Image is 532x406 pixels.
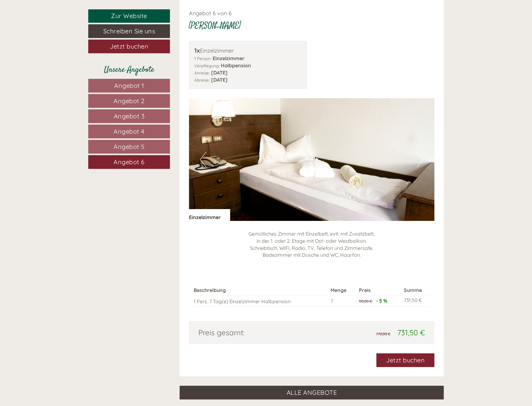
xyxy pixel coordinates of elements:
span: Angebot 4 [114,127,145,135]
b: Halbpension [221,62,251,69]
button: Previous [200,152,206,167]
a: Schreiben Sie uns [88,24,170,38]
span: Angebot 6 [114,158,145,166]
b: [DATE] [211,77,228,83]
div: Guten Tag, wie können wir Ihnen helfen? [143,17,241,36]
button: Senden [204,161,246,175]
span: 731,50 € [397,328,425,337]
b: 1x [194,46,200,54]
span: 110,00 € [359,299,372,303]
div: Einzelzimmer [194,46,302,55]
th: Menge [328,285,356,295]
div: Unsere Angebote [88,64,170,76]
a: Zur Website [88,9,170,23]
div: Preis gesamt: [194,327,312,338]
b: Einzelzimmer [213,55,244,61]
a: ALLE ANGEBOTE [180,386,444,399]
a: Jetzt buchen [88,40,170,53]
span: Angebot 5 [114,143,145,150]
div: [DATE] [111,5,135,15]
td: 1 Pers. 7 Tag(e) Einzelzimmer Halbpension [194,295,328,307]
button: Next [417,152,423,167]
div: Einzelzimmer [189,209,230,221]
span: 770,00 € [376,332,390,336]
span: Angebot 2 [114,97,145,105]
b: [DATE] [211,69,228,76]
img: image [189,98,435,221]
span: - 5 % [376,298,387,304]
span: Angebot 3 [114,112,145,120]
div: [PERSON_NAME] [189,20,241,31]
small: 1 Person: [194,56,211,61]
th: Beschreibung [194,285,328,295]
th: Preis [356,285,402,295]
div: Sie [146,18,236,23]
small: Abreise: [194,77,210,83]
th: Summe [401,285,430,295]
td: 731,50 € [401,295,430,307]
small: Verpflegung: [194,63,220,68]
td: 7 [328,295,356,307]
small: Anreise: [194,70,210,75]
small: 14:55 [146,30,236,35]
span: Angebot 6 von 6 [189,10,232,17]
a: Jetzt buchen [376,353,434,367]
p: Gemütliches Zimmer mit Einzelbett, evtl. mit Zusatzbett, in der 1. oder 2. Etage mit Ost- oder We... [189,230,435,259]
span: Angebot 1 [114,82,144,89]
